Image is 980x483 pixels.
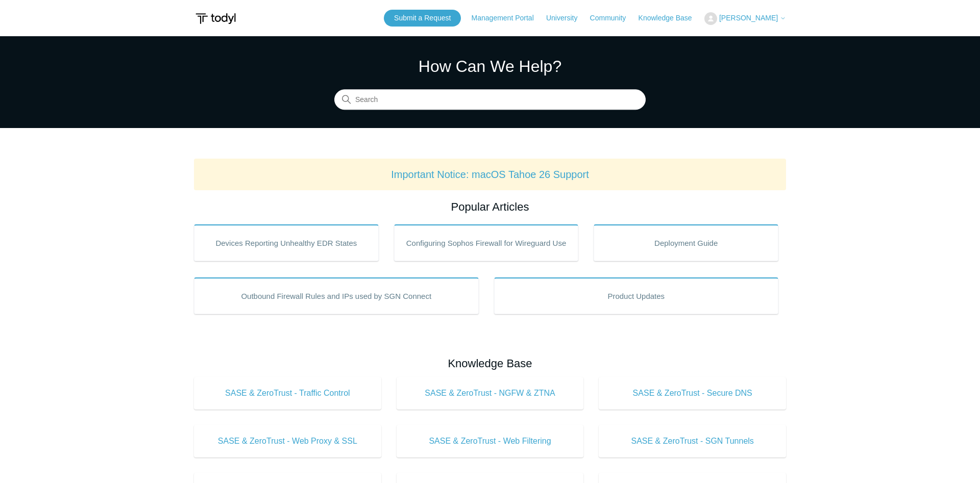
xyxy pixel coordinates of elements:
a: SASE & ZeroTrust - SGN Tunnels [599,425,786,457]
a: Deployment Guide [594,224,778,261]
span: SASE & ZeroTrust - Web Filtering [412,435,569,447]
button: [PERSON_NAME] [704,12,786,25]
span: [PERSON_NAME] [719,14,778,22]
span: SASE & ZeroTrust - SGN Tunnels [614,435,771,447]
a: SASE & ZeroTrust - Web Filtering [397,425,584,457]
a: University [546,13,587,23]
span: SASE & ZeroTrust - NGFW & ZTNA [412,387,569,399]
img: Todyl Support Center Help Center home page [194,9,237,28]
a: Management Portal [472,13,544,23]
span: SASE & ZeroTrust - Secure DNS [614,387,771,399]
a: Submit a Request [384,10,461,27]
a: SASE & ZeroTrust - Web Proxy & SSL [194,425,381,457]
h1: How Can We Help? [334,54,646,79]
a: SASE & ZeroTrust - Secure DNS [599,377,786,410]
input: Search [334,90,646,110]
a: Community [590,13,636,23]
a: Devices Reporting Unhealthy EDR States [194,224,379,261]
a: Important Notice: macOS Tahoe 26 Support [391,169,589,180]
a: Knowledge Base [639,13,702,23]
span: SASE & ZeroTrust - Web Proxy & SSL [209,435,366,447]
h2: Popular Articles [194,198,786,215]
a: SASE & ZeroTrust - Traffic Control [194,377,381,410]
a: Product Updates [494,277,779,314]
a: Outbound Firewall Rules and IPs used by SGN Connect [194,277,479,314]
span: SASE & ZeroTrust - Traffic Control [209,387,366,399]
a: Configuring Sophos Firewall for Wireguard Use [394,224,579,261]
h2: Knowledge Base [194,355,786,372]
a: SASE & ZeroTrust - NGFW & ZTNA [397,377,584,410]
